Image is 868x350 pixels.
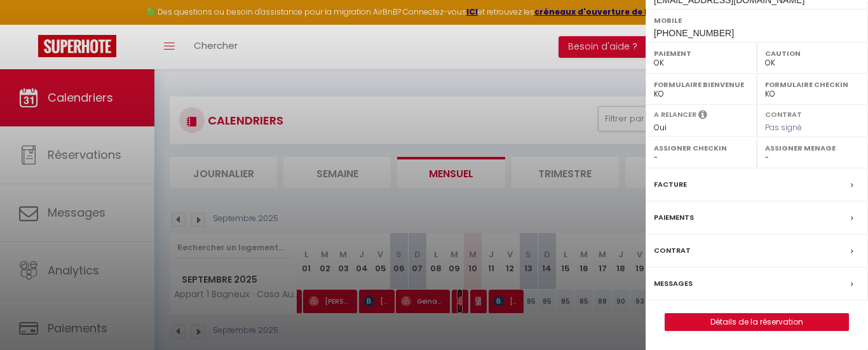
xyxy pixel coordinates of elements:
label: Mobile [654,14,860,27]
label: Formulaire Checkin [765,78,860,91]
button: Ouvrir le widget de chat LiveChat [10,5,48,43]
label: A relancer [654,109,696,120]
label: Formulaire Bienvenue [654,78,749,91]
i: Sélectionner OUI si vous souhaiter envoyer les séquences de messages post-checkout [698,109,707,123]
span: Pas signé [765,122,802,133]
label: Paiement [654,47,749,60]
button: Détails de la réservation [665,313,849,331]
span: [PHONE_NUMBER] [654,28,734,38]
label: Assigner Menage [765,142,860,154]
label: Caution [765,47,860,60]
label: Contrat [654,244,691,257]
label: Contrat [765,109,802,118]
a: Détails de la réservation [665,314,848,330]
label: Messages [654,277,693,290]
label: Paiements [654,211,694,224]
label: Assigner Checkin [654,142,749,154]
label: Facture [654,178,687,191]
